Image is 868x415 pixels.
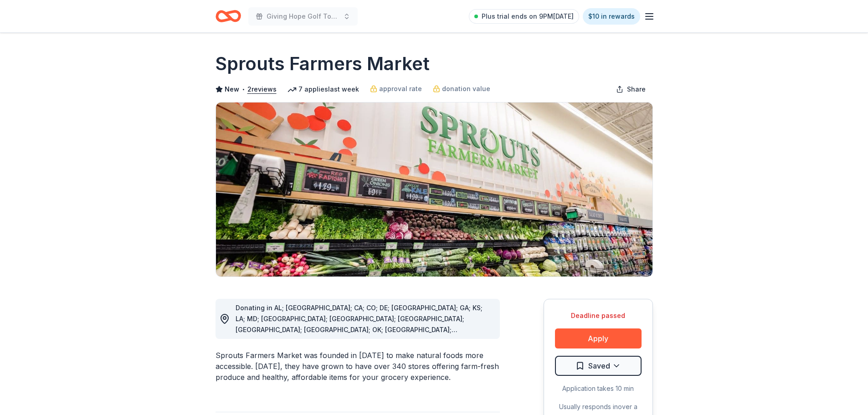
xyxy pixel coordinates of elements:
a: approval rate [370,83,422,94]
a: Home [216,5,241,27]
a: $10 in rewards [583,8,640,25]
span: Donating in AL; [GEOGRAPHIC_DATA]; CA; CO; DE; [GEOGRAPHIC_DATA]; GA; KS; LA; MD; [GEOGRAPHIC_DAT... [236,304,483,355]
a: Plus trial ends on 9PM[DATE] [469,9,579,24]
span: Plus trial ends on 9PM[DATE] [482,11,574,22]
button: Giving Hope Golf Tournament [248,7,358,26]
div: 7 applies last week [288,84,359,95]
div: Deadline passed [555,310,642,321]
img: Image for Sprouts Farmers Market [216,102,652,277]
div: Sprouts Farmers Market was founded in [DATE] to make natural foods more accessible. [DATE], they ... [216,350,500,383]
div: Application takes 10 min [555,383,642,394]
span: Share [627,84,646,95]
span: donation value [442,83,490,94]
button: Share [609,80,653,98]
h1: Sprouts Farmers Market [216,51,430,77]
span: Saved [588,360,610,372]
span: • [241,86,245,93]
span: New [225,84,239,95]
span: approval rate [379,83,422,94]
a: donation value [433,83,490,94]
button: 2reviews [247,84,277,95]
span: Giving Hope Golf Tournament [267,11,339,22]
button: Apply [555,328,642,348]
button: Saved [555,356,642,376]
